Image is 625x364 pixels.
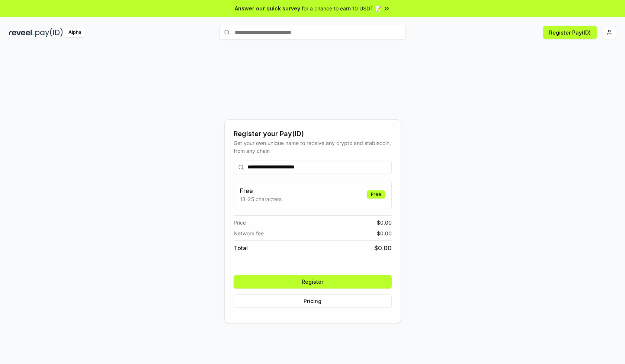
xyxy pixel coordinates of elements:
img: reveel_dark [9,28,34,37]
div: Free [367,190,385,199]
div: Register your Pay(ID) [234,129,392,139]
img: pay_id [35,28,63,37]
span: Price [234,219,246,226]
div: Get your own unique name to receive any crypto and stablecoin, from any chain [234,139,392,155]
button: Pricing [234,294,392,308]
div: Alpha [64,28,85,37]
p: 13-25 characters [240,195,282,203]
span: $ 0.00 [377,219,392,226]
span: $ 0.00 [377,229,392,237]
button: Register [234,275,392,289]
span: $ 0.00 [374,244,392,252]
span: Total [234,244,248,252]
h3: Free [240,186,282,195]
span: Answer our quick survey [235,4,300,12]
span: Network fee [234,229,264,237]
button: Register Pay(ID) [543,26,597,39]
span: for a chance to earn 10 USDT 📝 [302,4,381,12]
